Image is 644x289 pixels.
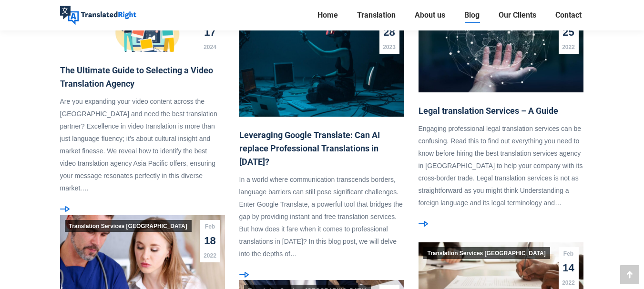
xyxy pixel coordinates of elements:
span: 25 [562,25,575,40]
a: Apr172024 [200,11,220,54]
span: 17 [203,25,216,40]
a: Read more about The Ultimate Guide to Selecting a Video Translation Agency [60,206,70,218]
a: About us [412,9,448,22]
a: Translation Services [GEOGRAPHIC_DATA] [65,220,192,232]
a: The Ultimate Guide to Selecting a Video Translation Agency [60,65,213,89]
span: Home [317,10,338,20]
a: Translation Services [GEOGRAPHIC_DATA] [423,247,550,259]
span: 2022 [562,277,575,289]
a: Read more about Leveraging Google Translate: Can AI replace Professional Translations in 2023? [239,272,249,283]
span: 2023 [382,41,396,53]
a: Leveraging Google Translate: Can AI replace Professional Translations in [DATE]? [239,130,380,167]
span: Feb [563,248,574,259]
a: Translation [354,9,399,22]
span: Feb [204,221,215,232]
img: Translated Right [60,6,136,25]
a: Contact [552,9,584,22]
span: About us [415,10,445,20]
span: Our Clients [499,10,536,20]
span: 2022 [562,41,575,53]
span: Contact [555,10,582,20]
a: Our Clients [496,9,539,22]
span: 14 [562,260,575,276]
span: 28 [382,25,396,40]
a: [DATE]282023 [379,11,399,54]
a: Feb252022 [559,11,579,54]
a: Legal translation Services – A Guide [419,106,558,116]
span: 2022 [203,250,217,261]
a: Read more about Legal translation Services – A Guide [419,221,428,232]
a: Feb182022 [200,220,220,262]
a: Home [315,9,341,22]
span: Blog [464,10,480,20]
span: Translation [357,10,396,20]
span: 18 [203,233,216,249]
span: 2024 [203,41,217,53]
a: Blog [461,9,482,22]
